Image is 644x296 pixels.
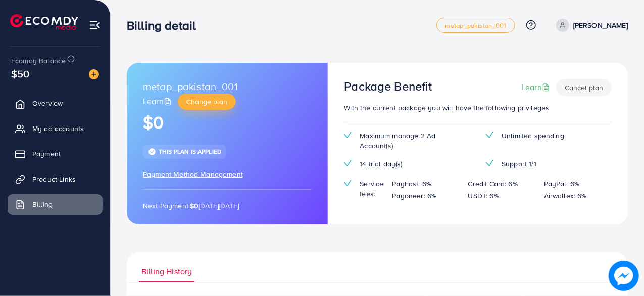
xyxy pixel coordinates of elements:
span: Service fees: [360,179,384,199]
p: Credit Card: 6% [468,178,518,190]
a: metap_pakistan_001 [436,18,515,33]
strong: $0 [190,201,199,211]
img: tick [486,160,493,166]
img: image [609,261,639,291]
span: My ad accounts [32,123,84,134]
span: This plan is applied [159,147,221,156]
img: tick [344,180,352,186]
span: Ecomdy Balance [11,56,66,66]
button: Change plan [178,94,236,110]
h3: Billing detail [127,18,204,33]
span: Change plan [186,97,227,107]
span: Billing [32,199,53,209]
a: Billing [8,194,103,215]
p: PayPal: 6% [544,178,580,190]
a: My ad accounts [8,118,103,139]
p: With the current package you will have the following privileges [344,102,612,114]
span: Product Links [32,174,76,184]
button: Cancel plan [556,79,612,96]
img: tick [344,132,352,138]
h3: Package Benefit [344,79,432,94]
p: Payoneer: 6% [392,190,437,202]
a: Learn [521,81,552,93]
span: $50 [11,66,29,81]
p: USDT: 6% [468,190,499,202]
span: Payment [32,149,61,159]
span: Billing History [141,266,192,277]
a: Overview [8,93,103,113]
span: Unlimited spending [502,131,564,141]
span: Overview [32,98,63,108]
p: [PERSON_NAME] [573,19,628,31]
a: Learn [143,96,174,107]
img: tick [486,132,493,138]
span: metap_pakistan_001 [445,22,507,29]
img: image [89,69,99,79]
h1: $0 [143,112,312,133]
img: tick [344,160,352,166]
span: Maximum manage 2 Ad Account(s) [360,131,470,151]
span: metap_pakistan_001 [143,79,238,94]
span: Support 1/1 [502,159,536,169]
a: Payment [8,144,103,164]
span: Payment Method Management [143,169,243,179]
img: tick [148,148,156,156]
a: Product Links [8,169,103,189]
p: Next Payment: [DATE][DATE] [143,200,312,212]
img: logo [10,14,78,30]
img: menu [89,19,101,31]
a: [PERSON_NAME] [552,19,628,32]
p: PayFast: 6% [392,178,432,190]
span: 14 trial day(s) [360,159,402,169]
p: Airwallex: 6% [544,190,587,202]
